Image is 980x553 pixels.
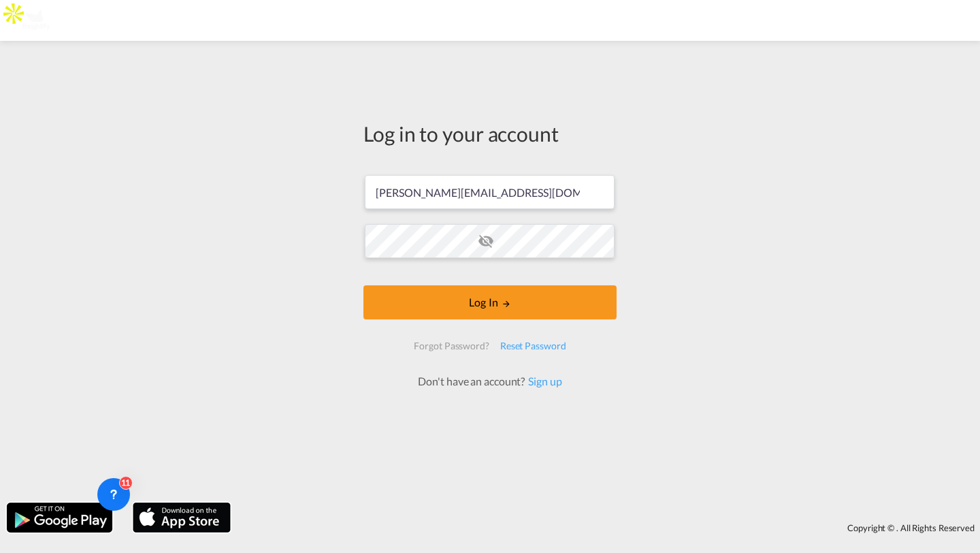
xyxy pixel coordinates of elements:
img: google.png [5,501,114,534]
img: apple.png [131,501,232,534]
input: Enter email/phone number [365,175,615,209]
md-icon: icon-eye-off [478,233,494,249]
div: Log in to your account [363,119,617,148]
button: LOGIN [363,285,617,319]
div: Forgot Password? [408,334,494,358]
div: Reset Password [495,334,572,358]
a: Sign up [525,375,561,388]
div: Copyright © . All Rights Reserved [238,516,980,539]
div: Don't have an account? [403,374,576,389]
